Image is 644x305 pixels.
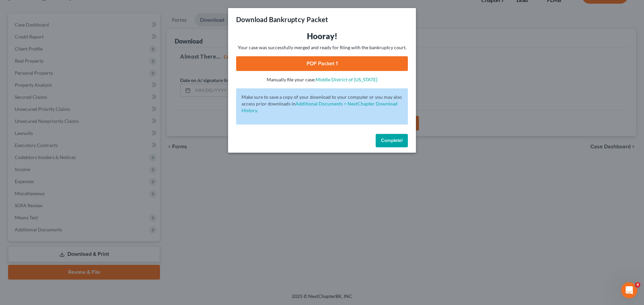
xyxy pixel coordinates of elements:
p: Make sure to save a copy of your download to your computer or you may also access prior downloads in [241,94,402,114]
h3: Hooray! [236,31,408,42]
iframe: Intercom live chat [621,282,637,298]
span: 4 [635,282,640,288]
button: Complete! [376,134,408,147]
a: Middle District of [US_STATE] [316,77,377,82]
h3: Download Bankruptcy Packet [236,15,328,24]
a: PDF Packet 1 [236,56,408,71]
span: Complete! [381,138,402,143]
p: Manually file your case: [236,76,408,83]
a: Additional Documents > NextChapter Download History. [241,101,397,113]
p: Your case was successfully merged and ready for filing with the bankruptcy court. [236,44,408,51]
